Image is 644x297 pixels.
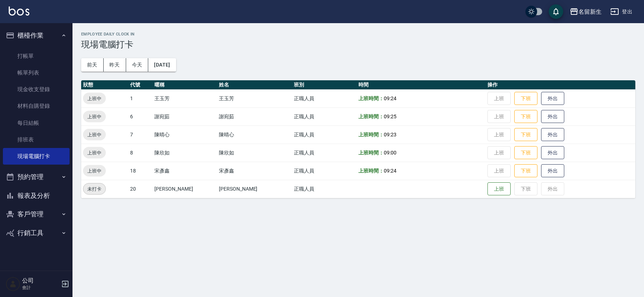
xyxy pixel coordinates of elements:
button: 登出 [607,5,635,18]
button: 報表及分析 [3,186,70,205]
td: 正職人員 [292,107,357,126]
th: 班別 [292,80,357,90]
b: 上班時間： [358,114,384,119]
button: 前天 [81,58,104,72]
span: 未打卡 [83,185,105,193]
a: 每日結帳 [3,115,70,131]
button: 預約管理 [3,167,70,186]
td: [PERSON_NAME] [153,180,217,198]
th: 代號 [128,80,153,90]
button: 櫃檯作業 [3,26,70,45]
button: 名留新生 [567,4,604,19]
a: 打帳單 [3,48,70,64]
td: 陳晴心 [217,126,292,144]
td: 正職人員 [292,126,357,144]
td: 正職人員 [292,144,357,162]
div: 名留新生 [578,7,602,16]
button: 今天 [126,58,149,72]
span: 09:25 [384,114,396,119]
td: 王玉芳 [217,89,292,107]
td: 王玉芳 [153,89,217,107]
a: 排班表 [3,131,70,148]
button: 客戶管理 [3,205,70,224]
button: 下班 [514,146,537,160]
img: Logo [9,7,29,16]
button: 上班 [487,182,511,196]
td: 陳晴心 [153,126,217,144]
th: 時間 [357,80,486,90]
td: 20 [128,180,153,198]
span: 上班中 [83,113,106,120]
button: 外出 [541,92,564,105]
th: 操作 [486,80,635,90]
a: 材料自購登錄 [3,98,70,114]
td: 正職人員 [292,162,357,180]
td: 謝宛茹 [153,107,217,126]
td: 宋彥鑫 [217,162,292,180]
a: 現金收支登錄 [3,81,70,98]
span: 09:24 [384,168,396,174]
span: 上班中 [83,131,106,139]
span: 上班中 [83,149,106,157]
td: 1 [128,89,153,107]
p: 會計 [22,284,59,291]
button: save [549,4,563,19]
th: 狀態 [81,80,128,90]
h2: Employee Daily Clock In [81,32,635,37]
b: 上班時間： [358,150,384,156]
td: 正職人員 [292,180,357,198]
button: 外出 [541,128,564,141]
td: 8 [128,144,153,162]
b: 上班時間： [358,132,384,137]
td: 陳欣如 [153,144,217,162]
button: 外出 [541,110,564,123]
a: 帳單列表 [3,64,70,81]
b: 上班時間： [358,168,384,174]
button: 下班 [514,164,537,178]
td: 6 [128,107,153,126]
td: 7 [128,126,153,144]
button: 外出 [541,146,564,160]
span: 09:00 [384,150,396,156]
span: 09:24 [384,96,396,101]
th: 姓名 [217,80,292,90]
img: Person [6,277,20,291]
button: 行銷工具 [3,224,70,242]
span: 上班中 [83,167,106,175]
button: 下班 [514,110,537,123]
h3: 現場電腦打卡 [81,39,635,50]
button: 下班 [514,128,537,141]
a: 現場電腦打卡 [3,148,70,165]
td: 正職人員 [292,89,357,107]
button: 下班 [514,92,537,105]
button: 昨天 [104,58,126,72]
h5: 公司 [22,277,59,284]
button: [DATE] [148,58,176,72]
td: [PERSON_NAME] [217,180,292,198]
button: 外出 [541,164,564,178]
td: 謝宛茹 [217,107,292,126]
td: 陳欣如 [217,144,292,162]
span: 09:23 [384,132,396,137]
b: 上班時間： [358,96,384,101]
span: 上班中 [83,95,106,102]
td: 18 [128,162,153,180]
td: 宋彥鑫 [153,162,217,180]
th: 暱稱 [153,80,217,90]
